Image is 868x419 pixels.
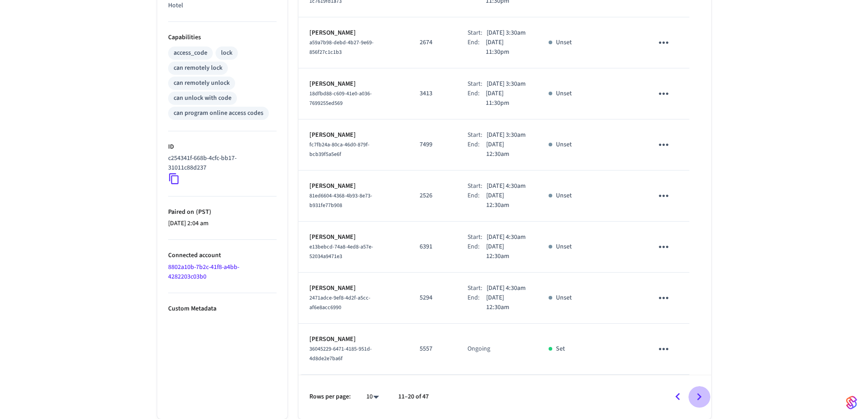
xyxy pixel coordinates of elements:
p: [PERSON_NAME] [309,233,398,242]
p: [PERSON_NAME] [309,130,398,140]
div: End: [467,293,486,312]
p: Unset [556,191,572,201]
div: access_code [174,48,207,58]
div: Start: [467,130,487,140]
p: [DATE] 12:30am [486,293,527,312]
p: [PERSON_NAME] [309,28,398,38]
td: Ongoing [457,324,538,375]
p: [PERSON_NAME] [309,335,398,344]
p: Hotel [168,1,277,10]
p: [DATE] 3:30am [487,130,526,140]
div: Start: [467,181,487,191]
span: a59a7b98-debd-4b27-9e69-856f27c1c1b3 [309,39,374,56]
span: fc7fb24a-80ca-46d0-879f-bcb39f5a5e6f [309,141,370,158]
div: End: [467,89,486,108]
p: [DATE] 12:30am [486,140,527,159]
p: Unset [556,89,572,98]
p: [DATE] 3:30am [487,28,526,38]
p: Paired on [168,207,277,217]
p: 6391 [420,242,446,252]
span: 36045229-6471-4185-951d-4d8de2e7ba6f [309,345,372,362]
span: e13bebcd-74a8-4ed8-a57e-52034a9471e3 [309,243,373,260]
p: Rows per page: [309,392,351,402]
p: [DATE] 12:30am [486,191,527,210]
span: 2471adce-9ef8-4d2f-a5cc-af6e8acc6990 [309,294,370,311]
p: ID [168,142,277,152]
p: [DATE] 11:30pm [486,89,527,108]
div: Start: [467,28,487,38]
div: can unlock with code [174,93,231,103]
a: 8802a10b-7b2c-41f8-a4bb-4282203c03b0 [168,263,239,281]
p: 2674 [420,38,446,47]
img: SeamLogoGradient.69752ec5.svg [846,395,857,410]
p: [DATE] 2:04 am [168,219,277,228]
div: End: [467,38,486,57]
p: Unset [556,242,572,252]
p: 3413 [420,89,446,98]
p: [PERSON_NAME] [309,284,398,293]
p: [PERSON_NAME] [309,181,398,191]
p: 7499 [420,140,446,150]
span: 18dfbd88-c609-41e0-a036-7699255ed569 [309,90,372,107]
p: [DATE] 3:30am [487,79,526,89]
div: can program online access codes [174,109,263,118]
p: 5557 [420,344,446,354]
button: Go to next page [688,386,710,408]
p: Unset [556,293,572,303]
div: Start: [467,79,487,89]
div: 10 [362,390,384,403]
p: Capabilities [168,33,277,42]
p: 5294 [420,293,446,303]
p: Connected account [168,251,277,260]
p: c254341f-668b-4cfc-bb17-31011c88d237 [168,154,273,173]
p: [DATE] 11:30pm [486,38,527,57]
p: [PERSON_NAME] [309,79,398,89]
p: 11–20 of 47 [398,392,429,402]
div: Start: [467,284,487,293]
p: Set [556,344,565,354]
p: [DATE] 4:30am [487,233,526,242]
p: Custom Metadata [168,304,277,314]
p: [DATE] 4:30am [487,284,526,293]
div: lock [221,48,232,58]
p: 2526 [420,191,446,201]
div: Start: [467,233,487,242]
div: can remotely lock [174,63,222,73]
span: 81ed6604-4368-4b93-8e73-b931fe77b908 [309,192,372,209]
div: End: [467,140,486,159]
div: can remotely unlock [174,78,230,88]
div: End: [467,242,486,261]
div: End: [467,191,486,210]
p: Unset [556,38,572,47]
button: Go to previous page [667,386,688,408]
p: [DATE] 12:30am [486,242,527,261]
span: ( PST ) [194,207,211,217]
p: [DATE] 4:30am [487,181,526,191]
p: Unset [556,140,572,150]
